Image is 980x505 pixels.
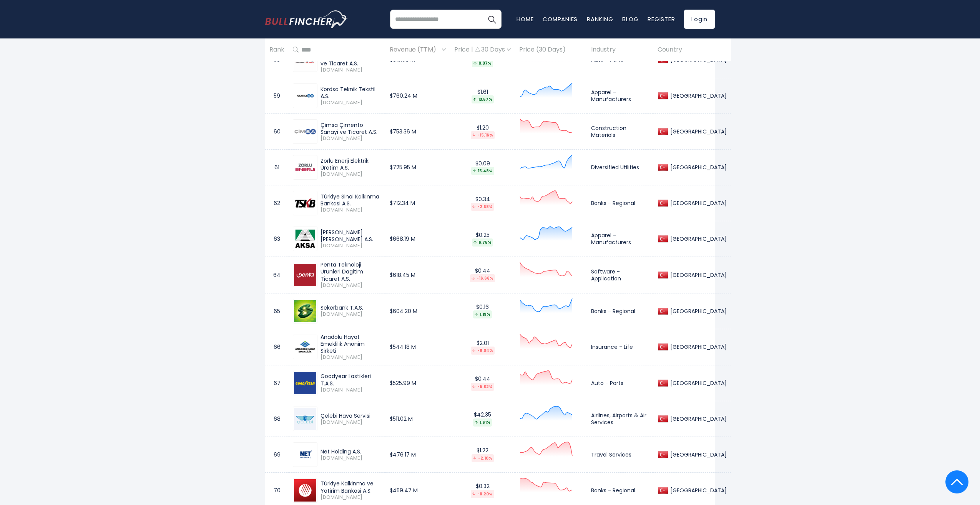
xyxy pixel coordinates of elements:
[587,185,653,221] td: Banks - Regional
[454,267,511,282] div: $0.44
[265,10,348,28] img: bullfincher logo
[587,38,653,61] th: Industry
[385,401,450,437] td: $511.02 M
[321,171,381,178] span: [DOMAIN_NAME]
[294,443,316,466] img: NTHOL.IS.png
[321,373,381,387] div: Goodyear Lastikleri T.A.S.
[472,95,494,103] div: 13.57%
[321,387,381,393] span: [DOMAIN_NAME]
[321,311,381,318] span: [DOMAIN_NAME]
[321,412,381,419] div: Çelebi Hava Servisi
[321,333,381,355] div: Anadolu Hayat Emeklilik Anonim Sirketi
[473,310,492,318] div: 1.19%
[472,238,493,247] div: 6.75%
[385,329,450,365] td: $544.18 M
[622,15,638,23] a: Blog
[470,274,495,282] div: -16.66%
[385,150,450,185] td: $725.95 M
[668,380,727,387] div: [GEOGRAPHIC_DATA]
[648,15,675,23] a: Register
[472,454,494,462] div: -2.10%
[668,128,727,135] div: [GEOGRAPHIC_DATA]
[587,114,653,150] td: Construction Materials
[321,122,381,135] div: Çimsa Çimento Sanayi ve Ticaret A.S.
[321,193,381,207] div: Türkiye Sinai Kalkinma Bankasi A.S.
[454,88,511,103] div: $1.61
[294,336,316,358] img: ANHYT.IS.png
[587,15,613,23] a: Ranking
[471,490,494,498] div: -8.20%
[385,365,450,401] td: $525.99 M
[653,38,731,61] th: Country
[321,419,381,426] span: [DOMAIN_NAME]
[265,78,289,114] td: 59
[515,38,587,61] th: Price (30 Days)
[390,44,440,56] span: Revenue (TTM)
[587,257,653,293] td: Software - Application
[482,10,502,29] button: Search
[321,229,381,243] div: [PERSON_NAME] [PERSON_NAME] A.S.
[471,347,495,355] div: -8.04%
[321,261,381,282] div: Penta Teknoloji Urunleri Dagitim Ticaret A.S.
[294,192,316,214] img: TSKB.IS.png
[265,38,289,61] th: Rank
[587,365,653,401] td: Auto - Parts
[385,185,450,221] td: $712.34 M
[265,150,289,185] td: 61
[265,293,289,329] td: 65
[321,480,381,494] div: Türkiye Kalkinma ve Yatirim Bankasi A.S.
[265,185,289,221] td: 62
[294,228,316,250] img: AKSA.IS.png
[454,340,511,355] div: $2.01
[543,15,578,23] a: Companies
[668,308,727,315] div: [GEOGRAPHIC_DATA]
[454,46,511,54] div: Price | 30 Days
[385,437,450,473] td: $476.17 M
[517,15,533,23] a: Home
[321,304,381,311] div: Sekerbank T.A.S.
[321,135,381,142] span: [DOMAIN_NAME]
[587,293,653,329] td: Banks - Regional
[294,372,316,394] img: GOODY.IS.png
[294,120,316,143] img: CIMSA.IS.png
[454,303,511,318] div: $0.16
[321,455,381,462] span: [DOMAIN_NAME]
[321,157,381,171] div: Zorlu Enerji Elektrik Üretim A.S.
[587,329,653,365] td: Insurance - Life
[587,150,653,185] td: Diversified Utilities
[454,411,511,426] div: $42.35
[385,257,450,293] td: $618.45 M
[385,293,450,329] td: $604.20 M
[321,243,381,249] span: [DOMAIN_NAME]
[294,300,316,322] img: SKBNK.IS.png
[668,343,727,350] div: [GEOGRAPHIC_DATA]
[668,56,727,63] div: [GEOGRAPHIC_DATA]
[265,221,289,257] td: 63
[471,167,494,175] div: 15.48%
[454,375,511,390] div: $0.44
[473,418,492,427] div: 1.61%
[454,447,511,462] div: $1.22
[668,200,727,207] div: [GEOGRAPHIC_DATA]
[587,401,653,437] td: Airlines, Airports & Air Services
[472,59,493,67] div: 0.07%
[471,131,495,139] div: -15.16%
[321,354,381,361] span: [DOMAIN_NAME]
[454,232,511,247] div: $0.25
[265,365,289,401] td: 67
[454,196,511,211] div: $0.34
[265,257,289,293] td: 64
[385,221,450,257] td: $668.19 M
[321,100,381,106] span: [DOMAIN_NAME]
[265,114,289,150] td: 60
[294,264,316,286] img: PENTA.IS.png
[294,156,316,178] img: ZOREN.IS.png
[668,164,727,171] div: [GEOGRAPHIC_DATA]
[668,487,727,494] div: [GEOGRAPHIC_DATA]
[587,221,653,257] td: Apparel - Manufacturers
[294,408,316,430] img: CLEBI.IS.png
[321,86,381,100] div: Kordsa Teknik Tekstil A.S.
[668,415,727,422] div: [GEOGRAPHIC_DATA]
[265,329,289,365] td: 66
[294,85,316,107] img: KORDS.IS.png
